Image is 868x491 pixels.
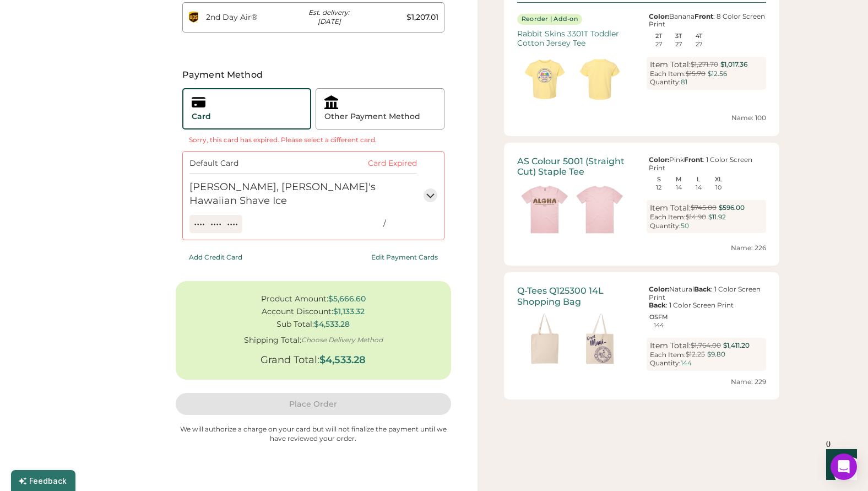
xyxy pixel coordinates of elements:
[688,33,709,39] div: 4T
[649,285,669,293] strong: Color:
[649,33,669,39] div: 2T
[649,314,669,320] div: OSFM
[707,350,725,359] div: $9.80
[708,176,729,182] div: XL
[192,95,205,109] img: creditcard.svg
[647,156,766,172] div: Pink : 1 Color Screen Print
[650,213,686,221] div: Each Item:
[371,253,438,261] div: Edit Payment Cards
[517,182,572,237] img: generate-image
[654,322,664,328] div: 144
[831,454,857,480] div: Open Intercom Messenger
[176,425,451,444] div: We will authorize a charge on your card but will not finalize the payment until we have reviewed ...
[669,176,689,182] div: M
[314,320,350,329] div: $4,533.28
[669,33,689,39] div: 3T
[572,311,627,366] img: generate-image
[517,285,637,306] div: Q-Tees Q125300 14L Shopping Bag
[681,222,689,230] div: 50
[656,185,661,191] div: 12
[650,341,691,350] div: Item Total:
[684,155,703,164] strong: Front
[188,12,199,23] img: UPS.png
[720,60,747,69] div: $1,017.36
[244,336,301,345] div: Shipping Total:
[650,222,681,230] div: Quantity:
[572,52,627,107] img: generate-image
[650,359,681,367] div: Quantity:
[319,354,366,366] div: $4,533.28
[676,185,682,191] div: 14
[517,244,766,253] div: Name: 226
[688,176,709,182] div: L
[328,294,366,304] div: $5,666.60
[176,393,451,415] button: Place Order
[650,203,691,213] div: Item Total:
[719,203,745,213] div: $596.00
[686,213,706,221] s: $14.90
[695,12,713,20] strong: Front
[715,185,721,191] div: 10
[522,15,578,24] div: Reorder | Add-on
[696,185,702,191] div: 14
[655,41,662,47] div: 27
[647,13,766,29] div: Banana : 8 Color Screen Print
[649,155,669,164] strong: Color:
[686,350,705,358] s: $12.25
[261,354,319,366] div: Grand Total:
[192,111,211,122] div: Card
[189,253,242,261] div: Add Credit Card
[295,8,364,27] div: Est. delivery: [DATE]
[333,307,365,316] div: $1,133.32
[517,156,637,177] div: AS Colour 5001 (Straight Cut) Staple Tee
[816,441,863,489] iframe: Front Chat
[650,351,686,359] div: Each Item:
[176,68,451,82] div: Payment Method
[649,12,669,20] strong: Color:
[696,41,702,47] div: 27
[708,69,727,79] div: $12.56
[708,213,726,222] div: $11.92
[383,218,386,229] div: /
[681,359,692,367] div: 144
[675,41,682,47] div: 27
[324,95,338,109] img: bank-account.svg
[649,176,669,182] div: S
[262,307,333,316] div: Account Discount:
[517,114,766,123] div: Name: 100
[261,294,328,304] div: Product Amount:
[324,111,420,122] div: Other Payment Method
[301,336,383,344] div: Choose Delivery Method
[303,158,417,169] div: Card Expired
[276,320,314,329] div: Sub Total:
[691,203,717,212] s: $745.00
[649,301,666,309] strong: Back
[723,341,750,350] div: $1,411.20
[647,285,766,309] div: Natural : 1 Color Screen Print : 1 Color Screen Print
[517,52,572,107] img: generate-image
[206,12,274,23] div: 2nd Day Air®
[182,136,383,144] div: Sorry, this card has expired. Please select a different card.
[189,158,303,169] div: Default Card
[691,341,721,349] s: $1,764.00
[194,217,238,231] div: •••• •••• ••••
[395,211,417,233] img: yH5BAEAAAAALAAAAAABAAEAAAIBRAA7
[517,377,766,387] div: Name: 229
[517,29,637,48] div: Rabbit Skins 3301T Toddler Cotton Jersey Tee
[370,12,438,23] div: $1,207.01
[189,180,386,208] div: [PERSON_NAME], [PERSON_NAME]'s Hawaiian Shave Ice
[572,182,627,237] img: generate-image
[694,285,711,293] strong: Back
[517,311,572,366] img: generate-image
